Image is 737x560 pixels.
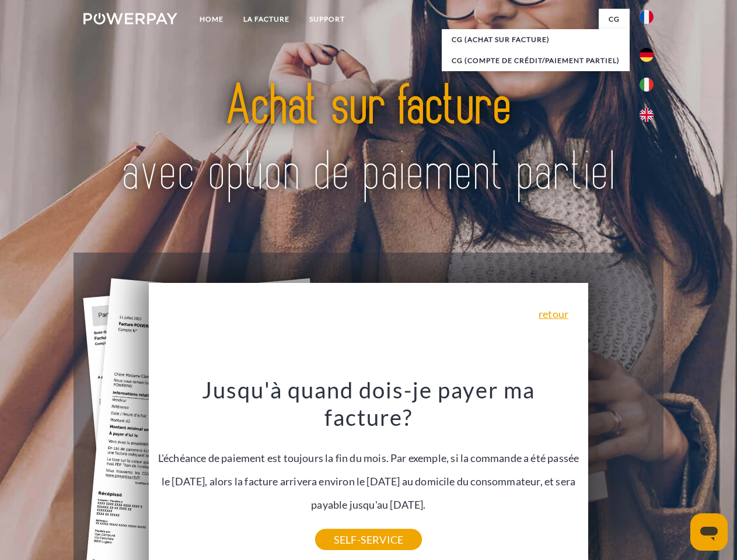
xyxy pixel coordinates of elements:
[640,48,654,62] img: de
[315,529,422,550] a: SELF-SERVICE
[539,309,568,319] a: retour
[442,29,630,50] a: CG (achat sur facture)
[299,9,355,30] a: Support
[599,9,630,30] a: CG
[156,376,582,540] div: L'échéance de paiement est toujours la fin du mois. Par exemple, si la commande a été passée le [...
[190,9,233,30] a: Home
[111,56,626,223] img: title-powerpay_fr.svg
[640,108,654,122] img: en
[83,13,177,24] img: logo-powerpay-white.svg
[156,376,582,432] h3: Jusqu'à quand dois-je payer ma facture?
[640,78,654,92] img: it
[442,50,630,71] a: CG (Compte de crédit/paiement partiel)
[690,513,728,551] iframe: Bouton de lancement de la fenêtre de messagerie
[233,9,299,30] a: LA FACTURE
[640,10,654,24] img: fr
